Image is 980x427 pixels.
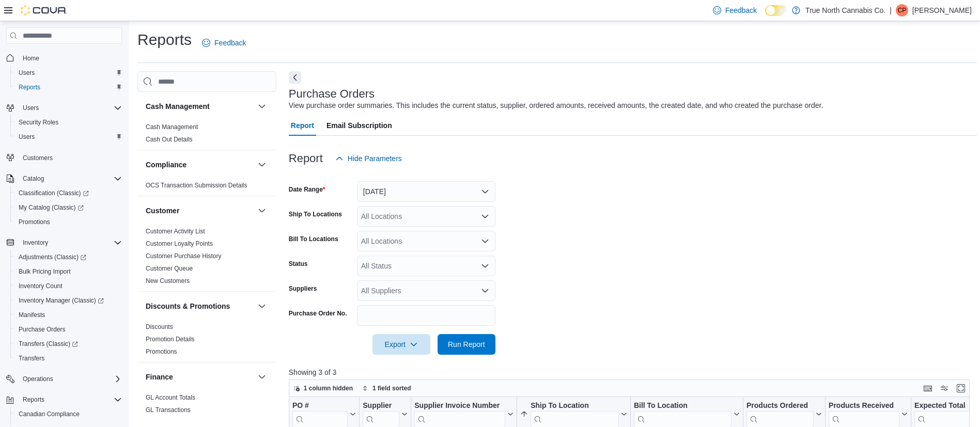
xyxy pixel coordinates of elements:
[481,237,489,245] button: Open list of options
[146,182,247,189] a: OCS Transaction Submission Details
[146,160,186,170] h3: Compliance
[2,50,126,65] button: Home
[146,136,193,143] a: Cash Out Details
[289,71,301,84] button: Next
[481,287,489,295] button: Open list of options
[19,172,48,185] button: Catalog
[14,251,122,263] span: Adjustments (Classic)
[289,284,317,293] label: Suppliers
[23,239,48,247] span: Inventory
[765,5,787,16] input: Dark Mode
[14,216,54,228] a: Promotions
[14,116,63,129] a: Security Roles
[146,301,230,311] h3: Discounts & Promotions
[146,348,177,355] a: Promotions
[19,373,122,385] span: Operations
[10,200,126,215] a: My Catalog (Classic)
[14,187,122,199] span: Classification (Classic)
[914,401,971,411] div: Expected Total
[19,189,89,197] span: Classification (Classic)
[137,321,276,362] div: Discounts & Promotions
[14,187,93,199] a: Classification (Classic)
[256,100,268,113] button: Cash Management
[137,179,276,196] div: Compliance
[14,309,49,321] a: Manifests
[23,175,44,183] span: Catalog
[725,5,757,15] span: Feedback
[198,33,250,53] a: Feedback
[14,280,67,292] a: Inventory Count
[146,228,205,235] a: Customer Activity List
[14,338,122,350] span: Transfers (Classic)
[146,323,173,330] a: Discounts
[256,371,268,383] button: Finance
[146,406,191,414] a: GL Transactions
[146,277,190,284] a: New Customers
[146,240,213,248] span: Customer Loyalty Points
[14,408,122,420] span: Canadian Compliance
[14,309,122,321] span: Manifests
[137,391,276,420] div: Finance
[146,205,179,216] h3: Customer
[289,382,357,394] button: 1 column hidden
[146,123,198,131] a: Cash Management
[23,154,53,162] span: Customers
[256,300,268,312] button: Discounts & Promotions
[10,293,126,308] a: Inventory Manager (Classic)
[19,152,57,164] a: Customers
[2,392,126,407] button: Reports
[805,4,885,17] p: True North Cannabis Co.
[2,101,126,115] button: Users
[291,115,314,136] span: Report
[14,216,122,228] span: Promotions
[23,375,53,383] span: Operations
[146,393,195,402] span: GL Account Totals
[23,396,44,404] span: Reports
[531,401,619,411] div: Ship To Location
[481,212,489,220] button: Open list of options
[898,4,907,17] span: CP
[146,264,193,273] span: Customer Queue
[146,123,198,131] span: Cash Management
[146,252,222,260] span: Customer Purchase History
[146,101,210,112] h3: Cash Management
[19,393,122,406] span: Reports
[289,185,325,194] label: Date Range
[10,279,126,293] button: Inventory Count
[10,115,126,130] button: Security Roles
[481,262,489,270] button: Open list of options
[289,235,338,243] label: Bill To Locations
[14,294,108,307] a: Inventory Manager (Classic)
[372,384,411,392] span: 1 field sorted
[14,294,122,307] span: Inventory Manager (Classic)
[146,135,193,144] span: Cash Out Details
[19,311,45,319] span: Manifests
[14,201,122,214] span: My Catalog (Classic)
[256,204,268,217] button: Customer
[14,352,122,365] span: Transfers
[19,410,80,418] span: Canadian Compliance
[10,130,126,144] button: Users
[10,322,126,337] button: Purchase Orders
[146,101,254,112] button: Cash Management
[331,148,406,169] button: Hide Parameters
[379,334,424,355] span: Export
[21,5,67,15] img: Cova
[19,253,86,261] span: Adjustments (Classic)
[14,408,84,420] a: Canadian Compliance
[19,267,71,276] span: Bulk Pricing Import
[23,54,39,62] span: Home
[2,372,126,386] button: Operations
[304,384,353,392] span: 1 column hidden
[146,240,213,247] a: Customer Loyalty Points
[19,172,122,185] span: Catalog
[146,160,254,170] button: Compliance
[146,301,254,311] button: Discounts & Promotions
[137,121,276,150] div: Cash Management
[896,4,908,17] div: Charmella Penchuk
[438,334,495,355] button: Run Report
[10,264,126,279] button: Bulk Pricing Import
[10,66,126,80] button: Users
[146,372,254,382] button: Finance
